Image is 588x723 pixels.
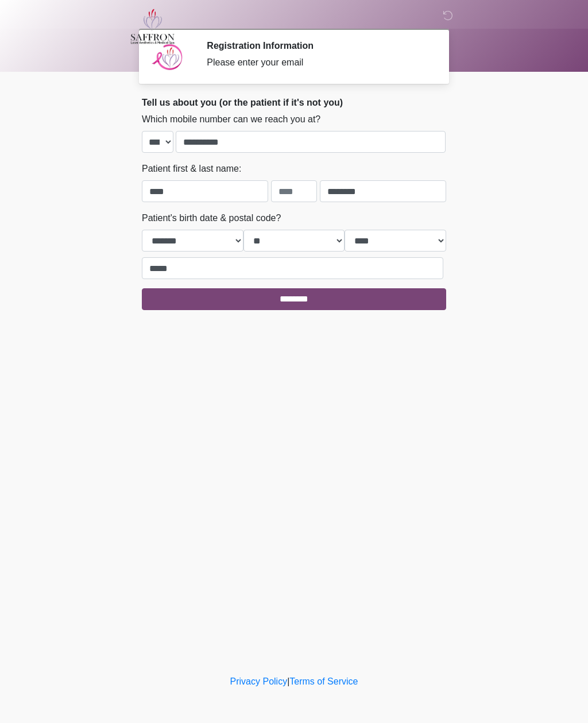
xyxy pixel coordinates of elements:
a: | [287,676,289,686]
img: Saffron Laser Aesthetics and Medical Spa Logo [130,9,175,44]
label: Patient's birth date & postal code? [142,211,281,225]
h2: Tell us about you (or the patient if it's not you) [142,97,446,108]
div: Please enter your email [207,56,429,69]
a: Terms of Service [289,676,358,686]
label: Which mobile number can we reach you at? [142,113,320,126]
label: Patient first & last name: [142,162,241,176]
a: Privacy Policy [230,676,288,686]
img: Agent Avatar [150,40,185,75]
